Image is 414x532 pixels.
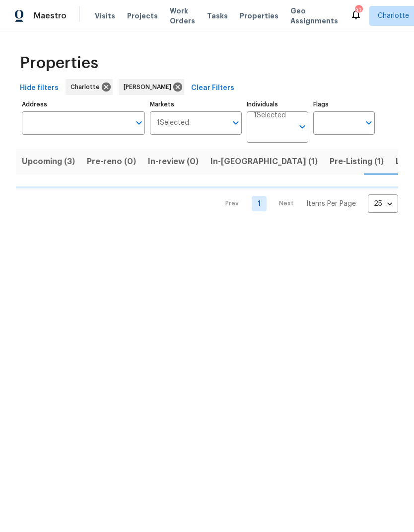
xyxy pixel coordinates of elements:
span: Charlotte [378,11,409,21]
button: Hide filters [16,79,63,97]
label: Flags [313,101,375,107]
label: Address [22,101,145,107]
div: 25 [368,191,398,217]
label: Individuals [247,101,308,107]
a: Goto page 1 [252,196,267,211]
div: [PERSON_NAME] [119,79,184,95]
span: Charlotte [70,82,104,92]
p: Items Per Page [306,199,356,209]
button: Open [229,116,243,130]
span: Visits [95,11,115,21]
button: Open [132,116,146,130]
span: 1 Selected [157,119,189,127]
nav: Pagination Navigation [216,194,398,213]
span: Work Orders [170,6,195,26]
span: 1 Selected [254,111,286,120]
span: Properties [240,11,278,21]
span: Pre-Listing (1) [330,155,384,169]
span: Hide filters [20,82,59,94]
span: [PERSON_NAME] [124,82,175,92]
span: Maestro [34,11,67,21]
span: Clear Filters [191,82,234,94]
span: In-review (0) [148,155,199,169]
button: Open [295,120,309,134]
span: Pre-reno (0) [87,155,136,169]
span: Upcoming (3) [22,155,75,169]
button: Clear Filters [187,79,238,97]
span: In-[GEOGRAPHIC_DATA] (1) [210,155,318,169]
span: Projects [127,11,158,21]
div: 33 [355,6,362,16]
span: Properties [20,58,98,68]
div: Charlotte [66,79,113,95]
button: Open [362,116,376,130]
span: Tasks [207,12,228,19]
label: Markets [150,101,242,107]
span: Geo Assignments [290,6,338,26]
